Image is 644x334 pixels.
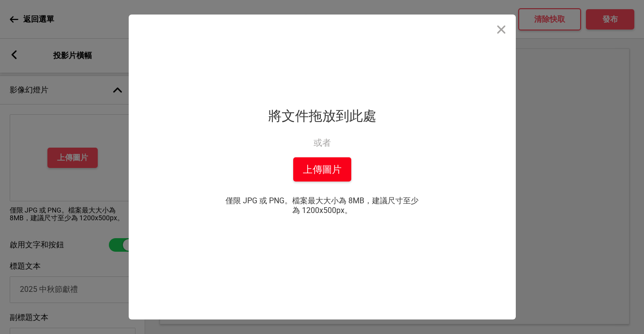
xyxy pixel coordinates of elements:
[268,108,376,124] font: 將文件拖放到此處
[225,196,419,215] font: 僅限 JPG 或 PNG。檔案最大大小為 8MB，建議尺寸至少為 1200x500px。
[293,157,351,182] button: 上傳圖片
[314,137,331,148] font: 或者
[487,15,516,44] button: 關閉
[303,164,342,175] font: 上傳圖片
